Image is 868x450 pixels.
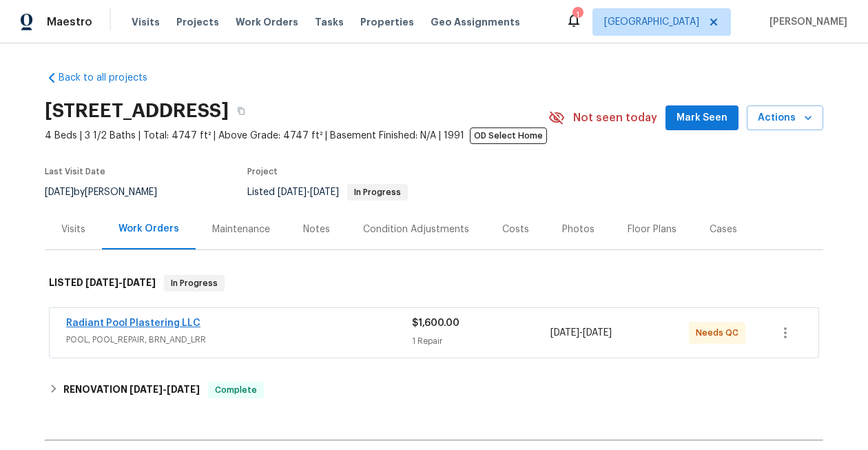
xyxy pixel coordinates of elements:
span: [DATE] [45,187,74,197]
h6: LISTED [49,275,156,292]
span: 4 Beds | 3 1/2 Baths | Total: 4747 ft² | Above Grade: 4747 ft² | Basement Finished: N/A | 1991 [45,129,548,143]
div: LISTED [DATE]-[DATE]In Progress [45,261,823,305]
span: [PERSON_NAME] [764,15,847,29]
span: Actions [758,110,812,127]
span: Not seen today [573,111,657,125]
span: Last Visit Date [45,167,105,176]
span: $1,600.00 [412,318,459,328]
span: [DATE] [310,187,339,197]
span: [DATE] [550,328,579,338]
span: Maestro [47,15,92,29]
a: Back to all projects [45,71,177,85]
span: In Progress [165,276,223,290]
span: [GEOGRAPHIC_DATA] [604,15,699,29]
div: RENOVATION [DATE]-[DATE]Complete [45,374,823,407]
div: 1 Repair [412,334,550,348]
div: Condition Adjustments [363,223,469,236]
span: Complete [209,383,262,397]
a: Radiant Pool Plastering LLC [66,318,200,328]
span: Projects [176,15,219,29]
span: Properties [360,15,414,29]
span: - [85,278,156,287]
span: Visits [132,15,160,29]
div: by [PERSON_NAME] [45,184,174,201]
span: [DATE] [123,278,156,287]
div: Floor Plans [628,223,676,236]
span: [DATE] [167,385,200,394]
button: Actions [747,105,823,131]
span: POOL, POOL_REPAIR, BRN_AND_LRR [66,333,412,347]
span: Geo Assignments [431,15,520,29]
span: Work Orders [236,15,298,29]
span: - [550,326,612,340]
span: Needs QC [696,326,744,340]
span: [DATE] [85,278,118,287]
span: Listed [247,187,408,197]
div: 1 [572,8,582,22]
span: Project [247,167,278,176]
button: Copy Address [229,99,254,123]
div: Costs [502,223,529,236]
span: - [278,187,339,197]
span: In Progress [349,188,406,196]
div: Notes [303,223,330,236]
span: OD Select Home [470,127,547,144]
span: [DATE] [583,328,612,338]
h6: RENOVATION [63,382,200,398]
span: [DATE] [130,385,163,394]
div: Cases [710,223,737,236]
span: [DATE] [278,187,307,197]
span: Mark Seen [676,110,727,127]
div: Visits [61,223,85,236]
button: Mark Seen [665,105,738,131]
span: - [130,385,200,394]
div: Work Orders [118,222,179,236]
div: Maintenance [212,223,270,236]
h2: [STREET_ADDRESS] [45,104,229,118]
span: Tasks [315,17,344,27]
div: Photos [562,223,595,236]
